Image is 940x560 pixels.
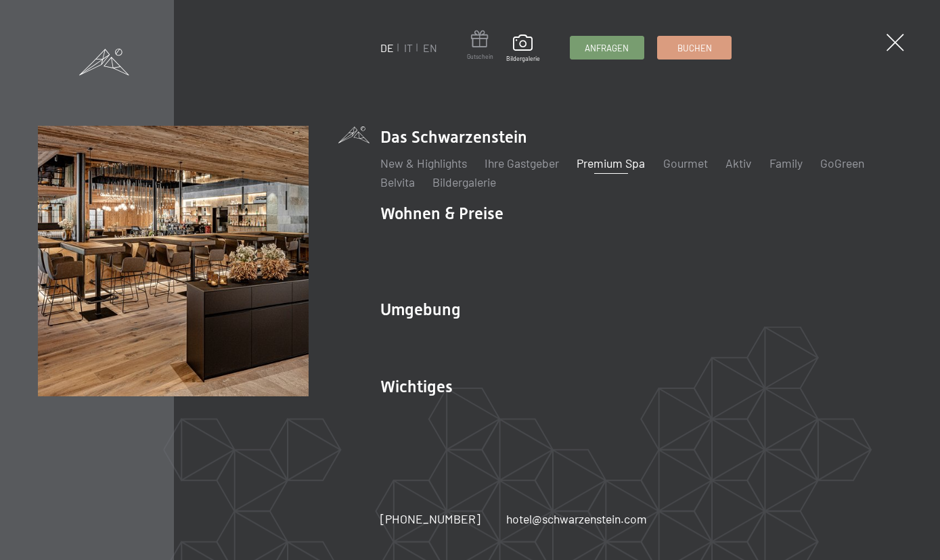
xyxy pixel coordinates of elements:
[380,511,480,526] span: [PHONE_NUMBER]
[585,42,629,54] span: Anfragen
[570,37,644,59] a: Anfragen
[725,156,751,170] a: Aktiv
[380,174,415,189] a: Belvita
[658,37,731,59] a: Buchen
[380,156,467,170] a: New & Highlights
[506,511,647,528] a: hotel@schwarzenstein.com
[423,41,437,54] a: EN
[506,34,540,63] a: Bildergalerie
[380,41,394,54] a: DE
[677,42,712,54] span: Buchen
[432,174,496,189] a: Bildergalerie
[506,55,540,63] span: Bildergalerie
[820,156,864,170] a: GoGreen
[663,156,708,170] a: Gourmet
[467,53,493,61] span: Gutschein
[485,156,559,170] a: Ihre Gastgeber
[769,156,803,170] a: Family
[577,156,645,170] a: Premium Spa
[380,511,480,528] a: [PHONE_NUMBER]
[467,30,493,61] a: Gutschein
[404,41,413,54] a: IT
